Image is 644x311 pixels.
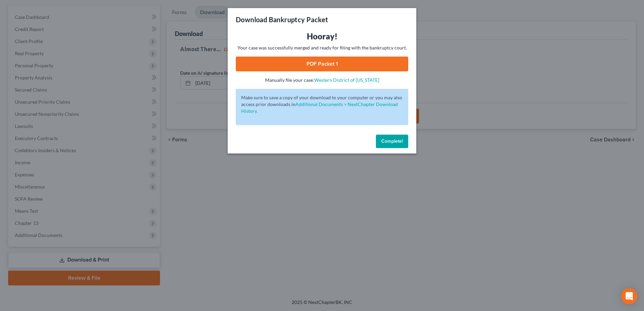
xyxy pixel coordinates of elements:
a: Additional Documents > NextChapter Download History. [241,101,398,114]
button: Complete! [376,135,408,148]
a: PDF Packet 1 [236,57,408,71]
p: Make sure to save a copy of your download to your computer or you may also access prior downloads in [241,94,403,114]
span: Complete! [381,138,403,144]
p: Manually file your case: [236,77,408,83]
h3: Download Bankruptcy Packet [236,15,328,24]
a: Western District of [US_STATE] [314,77,379,83]
div: Open Intercom Messenger [621,288,637,304]
h3: Hooray! [236,31,408,42]
p: Your case was successfully merged and ready for filing with the bankruptcy court. [236,44,408,51]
